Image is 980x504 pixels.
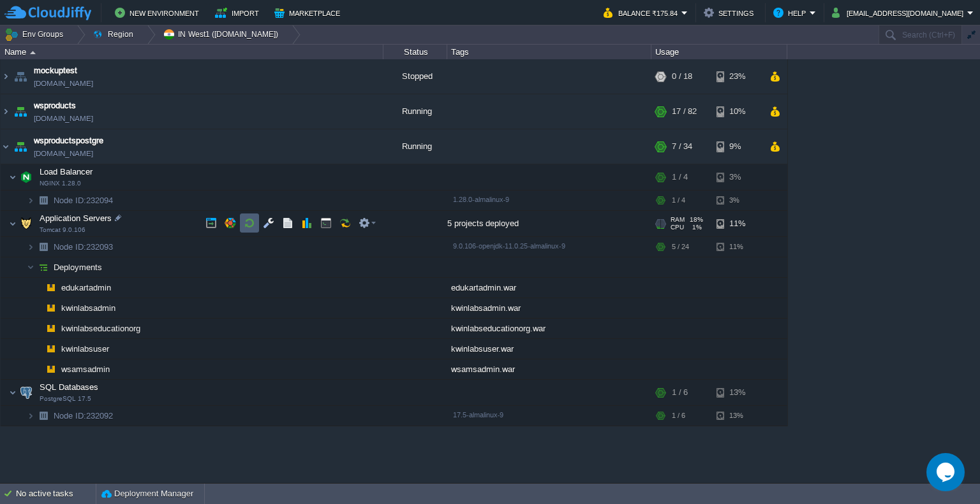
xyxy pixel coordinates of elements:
[1,94,11,129] img: AMDAwAAAACH5BAEAAAAALAAAAAABAAEAAAICRAEAOw==
[42,298,60,318] img: AMDAwAAAACH5BAEAAAAALAAAAAABAAEAAAICRAEAOw==
[453,196,509,203] span: 1.28.0-almalinux-9
[716,191,758,210] div: 3%
[115,5,203,20] button: New Environment
[11,129,29,164] img: AMDAwAAAACH5BAEAAAAALAAAAAABAAEAAAICRAEAOw==
[716,164,758,190] div: 3%
[54,196,86,205] span: Node ID:
[4,5,91,21] img: CloudJiffy
[11,59,29,94] img: AMDAwAAAACH5BAEAAAAALAAAAAABAAEAAAICRAEAOw==
[672,94,697,129] div: 17 / 82
[9,380,17,405] img: AMDAwAAAACH5BAEAAAAALAAAAAABAAEAAAICRAEAOw==
[38,213,114,224] span: Application Servers
[672,380,688,405] div: 1 / 6
[40,395,91,403] span: PostgreSQL 17.5
[447,278,651,298] div: edukartadmin.war
[16,484,96,504] div: No active tasks
[1,59,11,94] img: AMDAwAAAACH5BAEAAAAALAAAAAABAAEAAAICRAEAOw==
[52,195,115,206] a: Node ID:232094
[384,45,447,59] div: Status
[60,323,142,334] a: kwinlabseducationorg
[716,129,758,164] div: 9%
[689,224,702,231] span: 1%
[34,77,93,90] a: [DOMAIN_NAME]
[17,380,35,405] img: AMDAwAAAACH5BAEAAAAALAAAAAABAAEAAAICRAEAOw==
[27,237,34,257] img: AMDAwAAAACH5BAEAAAAALAAAAAABAAEAAAICRAEAOw==
[34,257,52,277] img: AMDAwAAAACH5BAEAAAAALAAAAAABAAEAAAICRAEAOw==
[1,129,11,164] img: AMDAwAAAACH5BAEAAAAALAAAAAABAAEAAAICRAEAOw==
[60,343,111,354] a: kwinlabsuser
[9,164,17,190] img: AMDAwAAAACH5BAEAAAAALAAAAAABAAEAAAICRAEAOw==
[4,25,68,43] button: Env Groups
[453,242,565,250] span: 9.0.106-openjdk-11.0.25-almalinux-9
[60,303,117,313] a: kwinlabsadmin
[34,99,76,112] span: wsproducts
[672,191,685,210] div: 1 / 4
[52,195,115,206] span: 232094
[93,25,138,43] button: Region
[27,257,34,277] img: AMDAwAAAACH5BAEAAAAALAAAAAABAAEAAAICRAEAOw==
[383,59,447,94] div: Stopped
[17,164,35,190] img: AMDAwAAAACH5BAEAAAAALAAAAAABAAEAAAICRAEAOw==
[215,5,263,20] button: Import
[716,406,758,426] div: 13%
[42,278,60,298] img: AMDAwAAAACH5BAEAAAAALAAAAAABAAEAAAICRAEAOw==
[163,25,283,43] button: IN West1 ([DOMAIN_NAME])
[383,129,447,164] div: Running
[274,5,344,20] button: Marketplace
[27,191,34,210] img: AMDAwAAAACH5BAEAAAAALAAAAAABAAEAAAICRAEAOw==
[38,166,94,177] span: Load Balancer
[34,134,103,147] a: wsproductspostgre
[17,211,35,236] img: AMDAwAAAACH5BAEAAAAALAAAAAABAAEAAAICRAEAOw==
[34,64,77,77] a: mockuptest
[27,406,34,426] img: AMDAwAAAACH5BAEAAAAALAAAAAABAAEAAAICRAEAOw==
[38,382,100,392] span: SQL Databases
[926,453,967,491] iframe: chat widget
[716,59,758,94] div: 23%
[704,5,757,20] button: Settings
[101,487,193,500] button: Deployment Manager
[447,211,651,236] div: 5 projects deployed
[60,364,112,375] a: wsamsadmin
[30,51,36,54] img: AMDAwAAAACH5BAEAAAAALAAAAAABAAEAAAICRAEAOw==
[716,237,758,257] div: 11%
[38,167,94,176] a: Load BalancerNGINX 1.28.0
[42,359,60,379] img: AMDAwAAAACH5BAEAAAAALAAAAAABAAEAAAICRAEAOw==
[42,339,60,359] img: AMDAwAAAACH5BAEAAAAALAAAAAABAAEAAAICRAEAOw==
[38,213,114,223] a: Application ServersTomcat 9.0.106
[42,319,60,338] img: AMDAwAAAACH5BAEAAAAALAAAAAABAAEAAAICRAEAOw==
[672,129,692,164] div: 7 / 34
[672,164,688,190] div: 1 / 4
[671,224,684,231] span: CPU
[34,278,42,298] img: AMDAwAAAACH5BAEAAAAALAAAAAABAAEAAAICRAEAOw==
[448,45,651,59] div: Tags
[52,410,115,421] span: 232092
[54,242,86,252] span: Node ID:
[52,241,115,252] a: Node ID:232093
[716,380,758,405] div: 13%
[34,112,93,125] a: [DOMAIN_NAME]
[34,406,52,426] img: AMDAwAAAACH5BAEAAAAALAAAAAABAAEAAAICRAEAOw==
[52,262,104,273] a: Deployments
[383,94,447,129] div: Running
[52,410,115,421] a: Node ID:232092
[672,59,692,94] div: 0 / 18
[52,241,115,252] span: 232093
[447,359,651,379] div: wsamsadmin.war
[453,411,503,419] span: 17.5-almalinux-9
[11,94,29,129] img: AMDAwAAAACH5BAEAAAAALAAAAAABAAEAAAICRAEAOw==
[716,94,758,129] div: 10%
[34,237,52,257] img: AMDAwAAAACH5BAEAAAAALAAAAAABAAEAAAICRAEAOw==
[1,45,383,59] div: Name
[447,319,651,338] div: kwinlabseducationorg.war
[832,5,967,20] button: [EMAIL_ADDRESS][DOMAIN_NAME]
[34,359,42,379] img: AMDAwAAAACH5BAEAAAAALAAAAAABAAEAAAICRAEAOw==
[34,298,42,318] img: AMDAwAAAACH5BAEAAAAALAAAAAABAAEAAAICRAEAOw==
[54,411,86,421] span: Node ID:
[672,237,689,257] div: 5 / 24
